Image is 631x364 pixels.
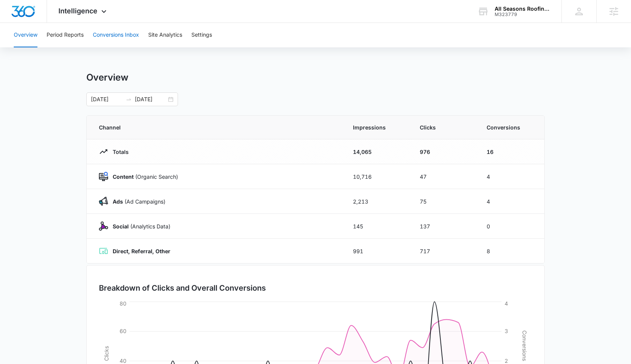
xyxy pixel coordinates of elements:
tspan: 2 [505,358,508,364]
td: 0 [477,214,544,239]
img: Ads [99,197,108,206]
tspan: 40 [120,358,126,364]
button: Site Analytics [148,23,182,47]
span: to [126,96,132,102]
button: Overview [14,23,37,47]
span: Clicks [420,123,468,131]
td: 75 [411,189,477,214]
td: 8 [477,239,544,264]
tspan: Clicks [103,346,110,361]
span: swap-right [126,96,132,102]
input: Start date [91,95,123,104]
button: Period Reports [47,23,84,47]
h1: Overview [86,72,128,83]
tspan: 60 [120,328,126,334]
td: 976 [411,139,477,164]
span: Impressions [353,123,401,131]
tspan: 3 [505,328,508,334]
strong: Ads [113,198,123,205]
p: (Ad Campaigns) [108,197,165,205]
td: 717 [411,239,477,264]
img: Content [99,172,108,181]
tspan: Conversions [521,330,528,361]
input: End date [135,95,167,104]
div: account name [495,6,550,12]
td: 991 [344,239,411,264]
img: Social [99,222,108,231]
strong: Social [113,223,129,230]
td: 4 [477,164,544,189]
td: 10,716 [344,164,411,189]
p: Totals [108,148,129,156]
span: Conversions [487,123,532,131]
div: account id [495,12,550,17]
p: (Analytics Data) [108,222,170,230]
button: Settings [191,23,212,47]
td: 14,065 [344,139,411,164]
td: 145 [344,214,411,239]
span: Channel [99,123,335,131]
h3: Breakdown of Clicks and Overall Conversions [99,282,266,294]
strong: Content [113,173,134,180]
td: 16 [477,139,544,164]
td: 2,213 [344,189,411,214]
tspan: 4 [505,300,508,307]
td: 47 [411,164,477,189]
td: 137 [411,214,477,239]
strong: Direct, Referral, Other [113,248,170,254]
button: Conversions Inbox [93,23,139,47]
tspan: 80 [120,300,126,307]
p: (Organic Search) [108,173,178,181]
td: 4 [477,189,544,214]
span: Intelligence [58,7,97,15]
